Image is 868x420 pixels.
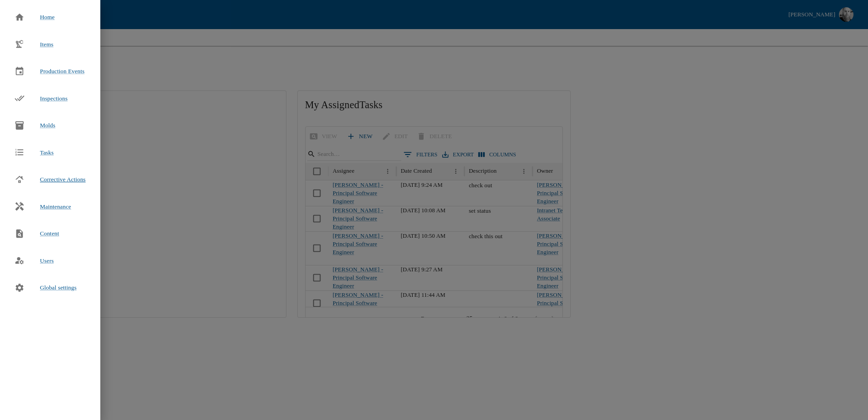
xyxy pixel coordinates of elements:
[40,283,77,292] span: Global settings
[7,251,61,271] a: Users
[40,13,54,22] span: Home
[40,95,68,102] span: Inspections
[40,68,84,75] span: Production Events
[40,257,54,264] span: Users
[7,7,62,27] a: Home
[40,176,86,183] span: Corrective Actions
[7,197,79,217] a: Maintenance
[40,202,71,211] span: Maintenance
[7,278,84,298] a: Global settings
[7,143,61,163] a: Tasks
[7,61,92,81] a: Production Events
[40,148,54,157] span: Tasks
[40,229,59,238] span: Content
[7,115,63,135] a: Molds
[40,41,54,48] span: Items
[40,122,55,129] span: Molds
[7,89,75,109] a: Inspections
[7,224,66,244] a: Content
[7,170,93,190] a: Corrective Actions
[7,35,61,55] a: Items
